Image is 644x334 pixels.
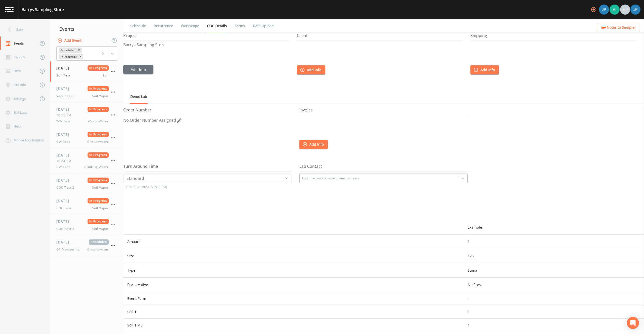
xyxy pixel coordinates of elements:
[180,19,200,33] a: Workscope
[87,247,109,252] span: Groundwater
[88,107,109,112] span: In Progress
[88,65,109,71] span: In Progress
[50,23,123,35] div: Events
[123,305,464,319] td: Soil 1
[50,128,123,148] a: [DATE]In ProgressGW TestGroundwater
[464,305,644,319] td: 1
[153,19,174,33] a: Recurrence
[56,227,77,231] span: COC Test 3
[88,178,109,183] span: In Progress
[56,65,73,71] span: [DATE]
[464,319,644,332] td: 1
[252,19,274,33] a: Data Upload
[50,82,123,103] a: [DATE]In ProgressVapor TestSoil Vapor
[92,94,109,98] span: Soil Vapor
[464,278,644,292] th: No Pres.
[50,61,123,82] a: [DATE]In ProgressSoil TestSoil
[76,48,82,53] div: Remove Scheduled
[56,239,73,245] span: [DATE]
[56,185,77,190] span: COC Test 2
[123,117,176,123] span: No Order Number Assigned
[464,220,644,235] th: Example
[123,43,289,47] p: Barrys Sampling Store
[92,206,109,211] span: Soil Vapor
[123,108,292,115] h5: Order Number
[56,36,84,45] button: Add Event
[50,148,123,174] a: [DATE]In Progress10:04 PMDW TestDrinking Water
[50,103,123,128] a: [DATE]In Progress10:15 PMWW TestWaste Water
[123,65,153,74] button: Edit Info
[89,239,109,245] span: Scheduled
[56,107,73,112] span: [DATE]
[78,54,83,59] div: Remove In Progress
[464,263,644,278] th: Suma
[597,23,640,32] button: Notes to Sampler
[135,185,167,189] span: (Lab MUST Be Notified)
[56,178,73,183] span: [DATE]
[206,19,228,33] a: COC Details
[464,292,644,305] td: -
[56,94,77,98] span: Vapor Test
[299,108,468,115] h5: Invoice
[464,249,644,263] th: 125
[56,165,73,169] span: DW Test
[234,19,246,33] a: Forms
[56,219,73,224] span: [DATE]
[87,140,109,144] span: Groundwater
[297,65,325,75] button: Add Info
[92,185,109,190] span: Soil Vapor
[56,247,83,252] span: Q1 Monitoring
[620,5,630,15] div: +2
[50,235,123,256] a: [DATE]ScheduledQ1 MonitoringGroundwater
[123,278,464,292] th: Preservative
[607,24,636,31] span: Notes to Sampler
[299,164,468,172] h5: Lab Contact
[59,48,76,53] div: Scheduled
[297,33,463,41] h5: Client
[56,206,74,211] span: COC Test
[464,235,644,249] th: 1
[56,113,74,118] span: 10:15 PM
[5,7,14,12] img: logo
[50,194,123,215] a: [DATE]In ProgressCOC TestSoil Vapor
[50,174,123,194] a: [DATE]In ProgressCOC Test 2Soil Vapor
[56,86,73,91] span: [DATE]
[123,249,464,263] th: Size
[130,90,148,104] a: Demo Lab
[470,33,636,41] h5: Shipping
[123,235,464,249] th: Amount
[59,54,78,59] div: In Progress
[470,65,499,75] button: Add Info
[599,5,609,15] div: Joshua gere Paul
[56,159,74,163] span: 10:04 PM
[88,152,109,158] span: In Progress
[123,263,464,278] th: Type
[123,319,464,332] td: Soil 1 MS
[56,73,73,78] span: Soil Test
[627,317,639,329] div: Open Intercom Messenger
[50,215,123,235] a: [DATE]In ProgressCOC Test 3Soil Vapor
[610,5,620,15] img: dce37efa68533220f0c19127b9b5854f
[88,119,109,123] span: Waste Water
[103,73,109,78] span: Soil
[609,5,620,15] div: Aidan Gollan
[599,5,609,15] img: 41241ef155101aa6d92a04480b0d0000
[126,183,292,191] h3: RUSH?
[84,165,109,169] span: Drinking Water
[123,164,292,172] h5: Turn Around Time
[56,132,73,137] span: [DATE]
[92,227,109,231] span: Soil Vapor
[123,292,464,305] td: Event Form
[56,119,73,123] span: WW Test
[88,198,109,203] span: In Progress
[630,5,640,15] img: 41241ef155101aa6d92a04480b0d0000
[123,33,289,41] h5: Project
[130,19,147,33] a: Schedule
[88,219,109,224] span: In Progress
[22,7,64,13] div: Barrys Sampling Store
[88,86,109,91] span: In Progress
[56,140,73,144] span: GW Test
[56,152,73,158] span: [DATE]
[88,132,109,137] span: In Progress
[299,140,328,149] button: Add Info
